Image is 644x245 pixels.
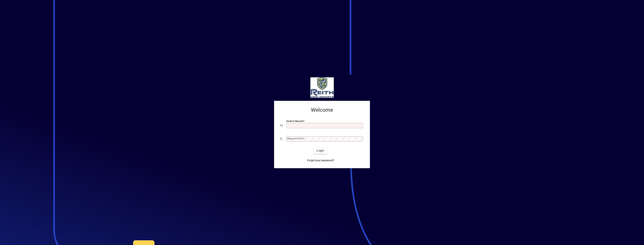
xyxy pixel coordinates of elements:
[314,147,327,154] button: Login
[287,137,303,140] mat-label: Password or Pin
[306,157,336,164] a: Forgot your password?
[280,107,364,113] h2: Welcome
[317,149,324,153] span: Login
[286,120,303,122] mat-label: Email or Barcode
[307,158,334,162] span: Forgot your password?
